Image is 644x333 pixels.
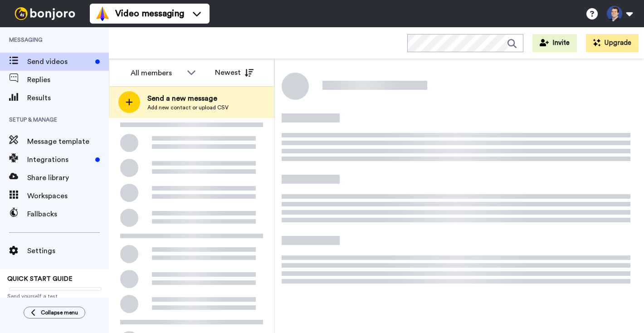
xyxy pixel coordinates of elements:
[27,93,109,103] span: Results
[131,68,182,78] div: All members
[208,64,260,82] button: Newest
[147,93,229,104] span: Send a new message
[95,6,110,21] img: vm-color.svg
[27,154,92,165] span: Integrations
[27,191,109,201] span: Workspaces
[27,172,109,183] span: Share library
[27,209,109,220] span: Fallbacks
[27,74,109,85] span: Replies
[532,34,577,52] button: Invite
[7,293,102,300] span: Send yourself a test
[27,136,109,147] span: Message template
[7,276,73,282] span: QUICK START GUIDE
[24,307,85,318] button: Collapse menu
[147,104,229,111] span: Add new contact or upload CSV
[27,245,109,256] span: Settings
[11,7,79,20] img: bj-logo-header-white.svg
[41,309,78,316] span: Collapse menu
[586,34,639,52] button: Upgrade
[115,7,184,20] span: Video messaging
[27,56,92,67] span: Send videos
